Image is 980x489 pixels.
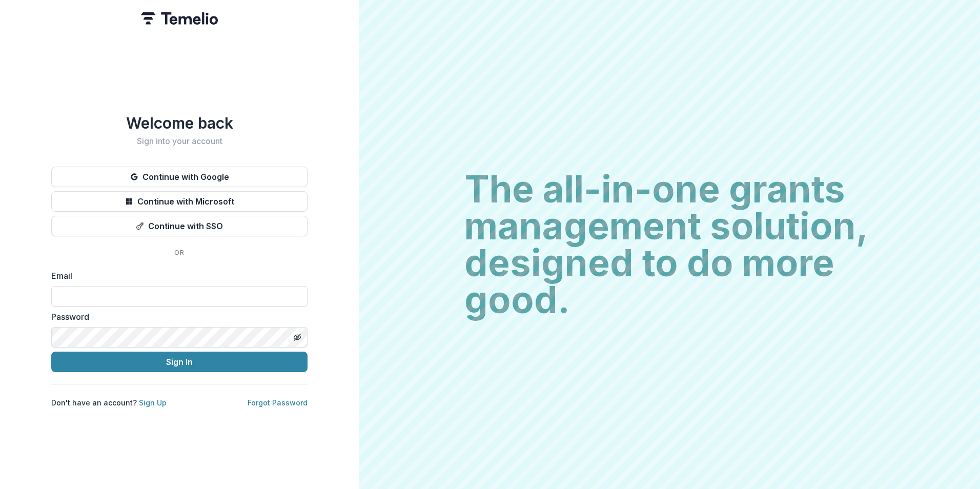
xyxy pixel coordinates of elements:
a: Forgot Password [248,398,308,407]
img: Temelio [141,12,218,25]
label: Email [51,270,301,282]
a: Sign Up [139,398,167,407]
h2: Sign into your account [51,136,308,146]
button: Continue with SSO [51,216,308,236]
button: Toggle password visibility [289,329,305,345]
button: Continue with Microsoft [51,191,308,212]
p: Don't have an account? [51,397,167,408]
label: Password [51,311,301,323]
button: Continue with Google [51,167,308,187]
button: Sign In [51,352,308,372]
h1: Welcome back [51,114,308,132]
